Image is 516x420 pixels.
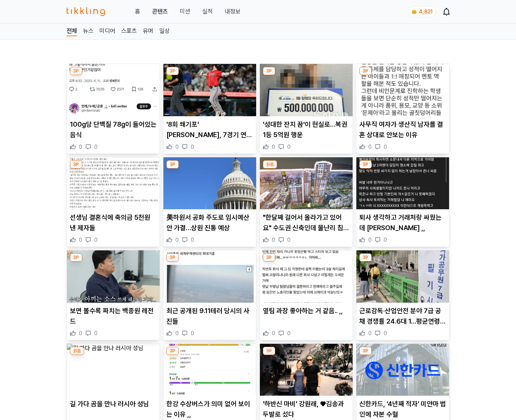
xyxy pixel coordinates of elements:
[135,7,140,16] a: 홈
[166,212,253,233] p: 美하원서 공화 주도로 임시예산안 가결…상원 진통 예상
[356,157,449,247] div: 3P 퇴사 생각하고 거래처랑 싸웠는데 안짤린 이유 ,, 퇴사 생각하고 거래처랑 싸웠는데 [PERSON_NAME] ,, 0 0
[94,330,98,337] span: 0
[70,212,157,233] p: 선생님 결혼식에 축의금 5천원 낸 제자들
[175,143,179,151] span: 0
[163,157,257,247] div: 3P 美하원서 공화 주도로 임시예산안 가결…상원 진통 예상 美하원서 공화 주도로 임시예산안 가결…상원 진통 예상 0 0
[272,143,275,151] span: 0
[411,9,417,15] img: coin
[368,143,372,151] span: 0
[263,253,275,262] div: 3P
[359,119,446,140] p: 사무직 여자가 생산직 남자를 결혼 상대로 안보는 이유
[67,250,160,340] div: 3P 보면 볼수록 짜치는 백종원 레전드 보면 볼수록 짜치는 백종원 레전드 0 0
[263,399,350,420] p: '하반신 마비' 강원래, ♥김송과 두발로 섰다
[67,27,77,36] a: 전체
[79,143,82,151] span: 0
[79,236,82,244] span: 0
[163,64,257,154] div: 3P '8회 쐐기포' 김하성, 7경기 연속 안타 행진…애틀랜타는 6연승(종합) '8회 쐐기포' [PERSON_NAME], 7경기 연속 안타 행진…애틀랜타는 6연승(종합) 0 0
[225,7,240,16] a: 내정보
[263,347,275,355] div: 3P
[356,250,449,303] img: 근로감독·산업안전 분야 7급 공채 경쟁률 24.6대 1…평균연령 30.7세
[70,347,84,355] div: 읽음
[180,7,190,16] button: 미션
[359,212,446,233] p: 퇴사 생각하고 거래처랑 싸웠는데 [PERSON_NAME] ,,
[191,236,194,244] span: 0
[263,212,350,233] p: "한달째 걸어서 올라가고 있어요" 수도권 신축인데 물난리 침수 난리난 '이 아파트'
[263,119,350,140] p: '성대한 잔치 꿈'이 현실로…복권 1등 5억원 행운
[259,64,353,154] div: 3P '성대한 잔치 꿈'이 현실로…복권 1등 5억원 행운 '성대한 잔치 꿈'이 현실로…복권 1등 5억원 행운 0 0
[166,67,179,75] div: 3P
[260,250,353,303] img: 옆팀 과장 좋아하는 거 같음.. ,,
[163,250,257,340] div: 3P 최근 공개된 9.11테러 당시의 사진들 최근 공개된 9.11테러 당시의 사진들 0 0
[356,64,449,116] img: 사무직 여자가 생산직 남자를 결혼 상대로 안보는 이유
[99,27,115,36] a: 미디어
[368,236,372,244] span: 0
[359,160,372,169] div: 3P
[368,330,372,337] span: 0
[163,157,256,210] img: 美하원서 공화 주도로 임시예산안 가결…상원 진통 예상
[356,344,449,396] img: 신한카드, ‘4년째 적자’ 미얀마 법인에 자본 수혈
[121,27,137,36] a: 스포츠
[259,157,353,247] div: 읽음 "한달째 걸어서 올라가고 있어요" 수도권 신축인데 물난리 침수 난리난 '이 아파트' "한달째 걸어서 올라가고 있어요" 수도권 신축인데 물난리 침수 난리난 '이 아파트' 0 0
[175,330,179,337] span: 0
[384,330,387,337] span: 0
[384,236,387,244] span: 0
[83,27,93,36] a: 뉴스
[287,330,291,337] span: 0
[163,344,256,396] img: 한강 수상버스가 의미 없어 보이는 이유 ,,
[67,157,160,210] img: 선생님 결혼식에 축의금 5천원 낸 제자들
[67,64,160,154] div: 3P 100g당 단백질 78g이 들어있는 음식 100g당 단백질 78g이 들어있는 음식 0 0
[159,27,170,36] a: 일상
[191,330,194,337] span: 0
[67,344,160,396] img: 길 가다 곰을 만나 러시아 성님
[166,306,253,327] p: 최근 공개된 9.11테러 당시의 사진들
[67,64,160,116] img: 100g당 단백질 78g이 들어있는 음식
[356,64,449,154] div: 3P 사무직 여자가 생산직 남자를 결혼 상대로 안보는 이유 사무직 여자가 생산직 남자를 결혼 상대로 안보는 이유 0 0
[70,67,82,75] div: 3P
[94,143,98,151] span: 0
[94,236,98,244] span: 0
[67,7,105,16] img: 티끌링
[166,253,179,262] div: 3P
[359,253,372,262] div: 3P
[260,344,353,396] img: '하반신 마비' 강원래, ♥김송과 두발로 섰다
[163,250,256,303] img: 최근 공개된 9.11테러 당시의 사진들
[359,306,446,327] p: 근로감독·산업안전 분야 7급 공채 경쟁률 24.6대 1…평균연령 30.7세
[356,250,449,340] div: 3P 근로감독·산업안전 분야 7급 공채 경쟁률 24.6대 1…평균연령 30.7세 근로감독·산업안전 분야 7급 공채 경쟁률 24.6대 1…평균연령 30.7세 0 0
[70,399,157,409] p: 길 가다 곰을 만나 러시아 성님
[70,306,157,327] p: 보면 볼수록 짜치는 백종원 레전드
[263,67,275,75] div: 3P
[272,330,275,337] span: 0
[287,236,291,244] span: 0
[260,157,353,210] img: "한달째 걸어서 올라가고 있어요" 수도권 신축인데 물난리 침수 난리난 '이 아파트'
[79,330,82,337] span: 0
[263,306,350,316] p: 옆팀 과장 좋아하는 거 같음.. ,,
[166,347,179,355] div: 3P
[143,27,153,36] a: 유머
[166,399,253,420] p: 한강 수상버스가 의미 없어 보이는 이유 ,,
[260,64,353,116] img: '성대한 잔치 꿈'이 현실로…복권 1등 5억원 행운
[359,399,446,420] p: 신한카드, ‘4년째 적자’ 미얀마 법인에 자본 수혈
[259,250,353,340] div: 3P 옆팀 과장 좋아하는 거 같음.. ,, 옆팀 과장 좋아하는 거 같음.. ,, 0 0
[67,250,160,303] img: 보면 볼수록 짜치는 백종원 레전드
[408,6,434,17] a: coin 4,821
[166,119,253,140] p: '8회 쐐기포' [PERSON_NAME], 7경기 연속 안타 행진…애틀랜타는 6연승(종합)
[272,236,275,244] span: 0
[356,157,449,210] img: 퇴사 생각하고 거래처랑 싸웠는데 안짤린 이유 ,,
[287,143,291,151] span: 0
[67,157,160,247] div: 3P 선생님 결혼식에 축의금 5천원 낸 제자들 선생님 결혼식에 축의금 5천원 낸 제자들 0 0
[175,236,179,244] span: 0
[70,160,82,169] div: 3P
[359,67,372,75] div: 3P
[70,119,157,140] p: 100g당 단백질 78g이 들어있는 음식
[70,253,82,262] div: 3P
[202,7,213,16] a: 실적
[166,160,179,169] div: 3P
[384,143,387,151] span: 0
[359,347,372,355] div: 3P
[263,160,277,169] div: 읽음
[163,64,256,116] img: '8회 쐐기포' 김하성, 7경기 연속 안타 행진…애틀랜타는 6연승(종합)
[191,143,194,151] span: 0
[419,9,433,15] span: 4,821
[152,7,168,16] a: 콘텐츠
